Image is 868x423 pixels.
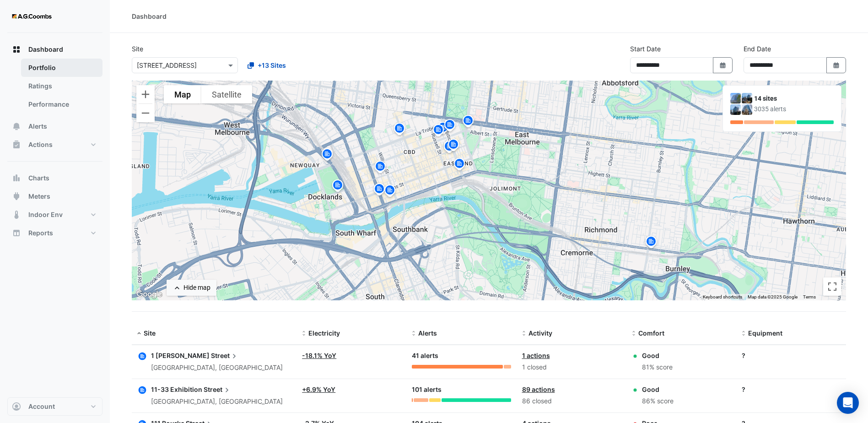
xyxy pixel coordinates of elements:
[28,228,53,238] span: Reports
[730,93,741,103] img: 11-33 Exhibition Street
[21,95,102,114] a: Performance
[644,235,658,251] img: site-pin.svg
[28,402,55,411] span: Account
[522,396,621,407] div: 86 closed
[28,122,47,131] span: Alerts
[748,294,798,299] span: Map data ©2025 Google
[461,114,475,130] img: site-pin.svg
[28,140,53,149] span: Actions
[431,123,446,139] img: site-pin.svg
[803,294,816,299] a: Terms (opens in new tab)
[201,85,252,103] button: Show satellite imagery
[28,45,63,54] span: Dashboard
[132,11,167,21] div: Dashboard
[630,44,661,54] label: Start Date
[7,187,102,206] button: Meters
[144,329,156,337] span: Site
[642,351,673,360] div: Good
[136,104,155,122] button: Zoom out
[242,57,292,73] button: +13 Sites
[754,94,834,103] div: 14 sites
[7,206,102,224] button: Indoor Env
[204,385,232,395] span: Street
[742,93,752,103] img: 111 Bourke Street
[522,352,550,359] a: 1 actions
[742,385,841,394] div: ?
[12,174,21,183] app-icon: Charts
[522,385,555,393] a: 89 actions
[167,280,216,296] button: Hide map
[754,104,834,114] div: 3035 alerts
[412,351,511,361] div: 41 alerts
[7,169,102,187] button: Charts
[320,147,334,163] img: site-pin.svg
[12,210,21,219] app-icon: Indoor Env
[12,140,21,149] app-icon: Actions
[151,396,283,407] div: [GEOGRAPHIC_DATA], [GEOGRAPHIC_DATA]
[452,157,467,173] img: site-pin.svg
[132,44,143,54] label: Site
[730,104,741,115] img: 121 Exhibition Street
[642,396,674,407] div: 86% score
[392,122,407,138] img: site-pin.svg
[28,210,63,219] span: Indoor Env
[373,160,388,176] img: site-pin.svg
[12,45,21,54] app-icon: Dashboard
[11,7,52,26] img: Company Logo
[638,329,664,337] span: Comfort
[330,179,345,195] img: site-pin.svg
[258,60,286,70] span: +13 Sites
[742,351,841,360] div: ?
[134,288,164,300] a: Click to see this area on Google Maps
[12,122,21,131] app-icon: Alerts
[12,228,21,238] app-icon: Reports
[442,140,457,156] img: site-pin.svg
[151,385,202,393] span: 11-33 Exhibition
[446,138,461,154] img: site-pin.svg
[151,352,210,359] span: 1 [PERSON_NAME]
[151,363,283,373] div: [GEOGRAPHIC_DATA], [GEOGRAPHIC_DATA]
[21,59,102,77] a: Portfolio
[302,352,336,359] a: -18.1% YoY
[642,362,673,373] div: 81% score
[744,44,771,54] label: End Date
[136,85,155,103] button: Zoom in
[302,385,335,393] a: +6.9% YoY
[7,59,102,117] div: Dashboard
[308,329,340,337] span: Electricity
[7,397,102,416] button: Account
[837,392,859,414] div: Open Intercom Messenger
[528,329,552,337] span: Activity
[28,192,50,201] span: Meters
[522,362,621,373] div: 1 closed
[7,136,102,154] button: Actions
[832,61,841,69] fa-icon: Select Date
[742,104,752,115] img: 130 Lonsdale Street
[383,184,397,200] img: site-pin.svg
[748,329,782,337] span: Equipment
[703,294,742,300] button: Keyboard shortcuts
[183,283,210,293] div: Hide map
[211,351,239,361] span: Street
[642,385,674,394] div: Good
[12,192,21,201] app-icon: Meters
[436,121,450,137] img: site-pin.svg
[442,118,457,134] img: site-pin.svg
[134,288,164,300] img: Google
[823,277,841,296] button: Toggle fullscreen view
[164,85,201,103] button: Show street map
[418,329,437,337] span: Alerts
[7,40,102,59] button: Dashboard
[28,174,49,183] span: Charts
[7,117,102,136] button: Alerts
[21,77,102,95] a: Ratings
[412,385,511,395] div: 101 alerts
[372,182,387,198] img: site-pin.svg
[719,61,727,69] fa-icon: Select Date
[7,224,102,242] button: Reports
